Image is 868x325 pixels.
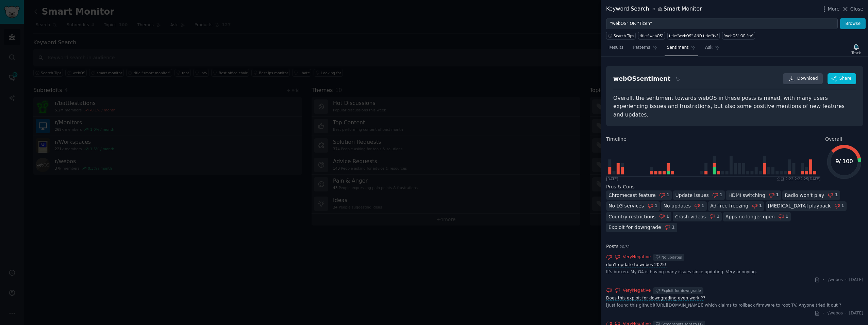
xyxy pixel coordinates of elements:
[667,45,688,51] span: Sentiment
[613,75,670,83] div: webOS sentiment
[606,269,863,275] div: It's broken. My G4 is having many issues since updating. Very annoying.
[667,32,719,40] a: title:"webOS" AND title:"tv"
[825,136,842,143] span: Overall
[822,310,824,317] span: ·
[608,45,623,51] span: Results
[835,192,838,198] div: 1
[638,32,665,40] a: title:"webOS"
[655,203,658,209] div: 1
[608,202,644,210] div: No LG services
[849,310,863,316] span: [DATE]
[608,224,661,231] div: Exploit for downgrade
[620,245,630,249] span: 20 / 31
[840,18,866,30] button: Browse
[606,303,863,309] div: [Just found this github]([URL][DOMAIN_NAME]) which claims to rollback firmware to root TV. Anyone...
[728,192,765,199] div: HDMI switching
[666,214,669,220] div: 1
[845,276,847,283] span: ·
[665,42,698,56] a: Sentiment
[605,262,667,267] span: don't update to webos 2025!
[675,192,709,199] div: Update issues
[640,33,664,38] div: title:"webOS"
[608,192,656,199] div: Chromecast feature
[725,213,775,220] div: Apps no longer open
[850,5,863,13] span: Close
[662,255,682,260] div: No updates
[675,213,706,220] div: Crash videos
[633,45,650,51] span: Patterns
[849,277,863,283] span: [DATE]
[606,262,863,268] a: don't update to webos 2025!
[672,225,675,231] div: 1
[785,192,824,199] div: Radio won't play
[669,33,718,38] div: title:"webOS" AND title:"tv"
[606,18,838,30] input: Try a keyword related to your business
[828,73,856,84] button: Share
[606,184,635,189] span: Pros & Cons
[664,202,691,210] div: No updates
[723,33,754,38] div: "webOS" OR "tv"
[606,176,618,181] div: [DATE]
[701,203,704,209] div: 1
[623,288,651,294] span: Very Negative
[710,202,748,210] div: Ad-free freezing
[719,192,722,198] div: 1
[606,136,627,143] span: Timeline
[613,94,856,119] div: Overall, the sentiment towards webOS in these posts is mixed, with many users experiencing issues...
[835,158,853,165] text: 9 / 100
[631,42,660,56] a: Patterns
[662,288,701,293] div: Exploit for downgrade
[776,192,779,198] div: 1
[666,192,669,198] div: 1
[768,202,831,210] div: [MEDICAL_DATA] playback
[839,76,851,82] span: Share
[822,276,824,283] span: ·
[849,42,863,56] button: Track
[606,32,636,40] button: Search Tips
[827,277,843,283] span: r/webos
[606,295,863,301] a: Does this exploit for downgrading even work ??
[606,5,702,13] div: Keyword Search Smart Monitor
[821,5,840,13] button: More
[827,310,843,316] span: r/webos
[605,296,704,301] span: Does this exploit for downgrading even work ?
[777,176,820,181] div: 오전 2:22 2:22:25 [DATE]
[783,73,823,84] a: Download
[614,33,634,38] span: Search Tips
[651,6,655,12] span: in
[785,214,788,220] div: 1
[797,76,818,82] span: Download
[606,42,626,56] a: Results
[606,243,630,250] span: Posts
[623,254,651,260] span: Very Negative
[759,203,762,209] div: 1
[828,5,840,13] span: More
[841,203,845,209] div: 1
[842,5,863,13] button: Close
[608,213,655,220] div: Country restrictions
[703,42,722,56] a: Ask
[717,214,720,220] div: 1
[705,45,713,51] span: Ask
[852,50,861,55] div: Track
[722,32,755,40] a: "webOS" OR "tv"
[845,310,847,317] span: ·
